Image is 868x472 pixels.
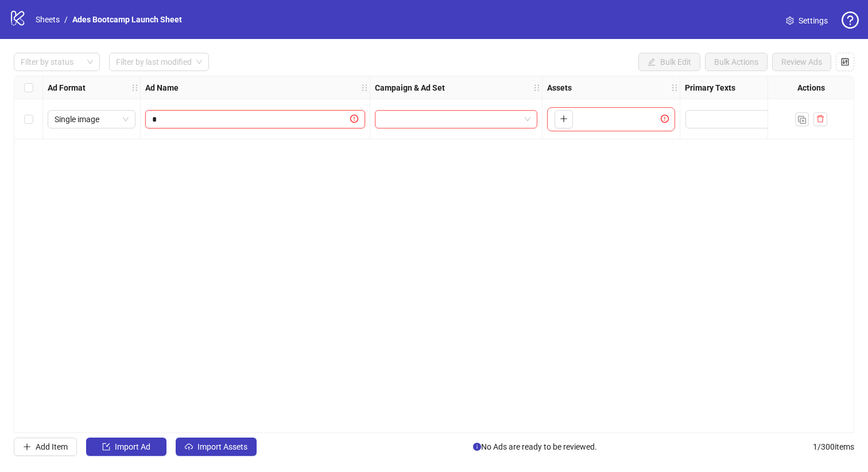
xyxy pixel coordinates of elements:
span: Import Ad [115,442,150,451]
span: holder [369,84,377,92]
span: plus [560,115,568,123]
span: No Ads are ready to be reviewed. [473,440,597,453]
span: Add Item [36,442,68,451]
div: Resize Ad Name column [367,76,370,99]
strong: Actions [797,81,825,94]
button: Add [555,110,573,128]
span: import [102,443,110,451]
span: exclamation-circle [661,115,672,123]
span: question-circle [842,11,859,29]
span: delete [816,115,824,123]
a: Sheets [33,13,62,26]
div: Resize Ad Format column [137,76,140,99]
span: holder [139,84,147,92]
div: Resize Assets column [677,76,680,99]
div: Select row 1 [14,99,43,139]
span: Single image [55,111,129,128]
a: Ades Bootcamp Launch Sheet [70,13,184,26]
li: / [64,13,68,26]
span: Import Assets [197,442,247,451]
img: Duplicate [798,116,806,124]
span: holder [671,84,679,92]
span: holder [679,84,687,92]
span: info-circle [473,443,481,451]
div: Resize Campaign & Ad Set column [539,76,542,99]
button: Bulk Edit [638,53,700,71]
span: exclamation-circle [350,115,358,123]
div: Select all rows [14,76,43,99]
span: 1 / 300 items [813,440,854,453]
span: control [841,58,849,66]
a: Settings [777,11,837,30]
button: Bulk Actions [705,53,768,71]
span: holder [533,84,541,92]
button: Review Ads [772,53,831,71]
strong: Assets [547,81,572,94]
button: Configure table settings [836,53,854,71]
span: Settings [799,14,828,27]
button: Duplicate [795,112,809,126]
div: Edit values [685,110,790,129]
span: cloud-upload [185,443,193,451]
button: Add Item [14,438,77,456]
strong: Ad Name [145,81,179,94]
strong: Ad Format [48,81,86,94]
strong: Campaign & Ad Set [375,81,445,94]
strong: Primary Texts [685,81,735,94]
button: Import Ad [86,438,166,456]
span: plus [23,443,31,451]
button: Import Assets [176,438,257,456]
span: holder [361,84,369,92]
span: setting [786,17,794,25]
span: holder [131,84,139,92]
span: holder [541,84,549,92]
